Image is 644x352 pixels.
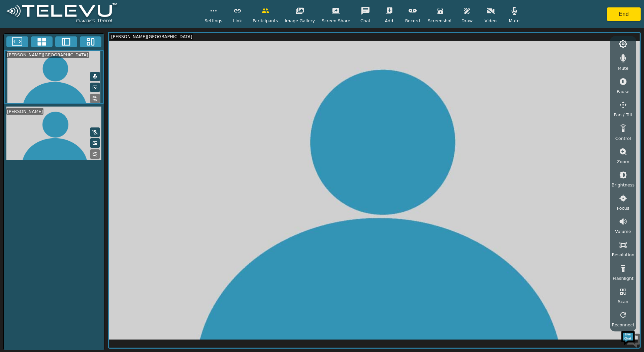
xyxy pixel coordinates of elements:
button: Picture in Picture [90,138,100,148]
span: Record [405,18,420,24]
img: d_736959983_company_1615157101543_736959983 [11,31,28,48]
button: Two Window Medium [55,36,77,47]
span: Volume [615,228,631,235]
span: Link [233,18,242,24]
span: Participants [253,18,278,24]
button: Replace Feed [90,94,100,103]
span: Brightness [612,182,635,188]
button: Mute [90,127,100,137]
span: Pan / Tilt [614,112,632,118]
span: Video [485,18,497,24]
img: logoWhite.png [3,1,120,27]
div: [PERSON_NAME][GEOGRAPHIC_DATA] [6,52,89,58]
span: Mute [509,18,519,24]
span: Scan [618,298,628,305]
textarea: Type your message and hit 'Enter' [3,184,128,208]
div: Minimize live chat window [110,3,127,20]
span: Settings [204,18,222,24]
button: End [607,7,641,21]
button: Replace Feed [90,149,100,159]
button: Picture in Picture [90,83,100,92]
span: Add [385,18,393,24]
span: Control [615,135,631,142]
span: Draw [461,18,473,24]
div: [PERSON_NAME] [6,108,43,115]
span: Mute [618,65,629,71]
div: [PERSON_NAME][GEOGRAPHIC_DATA] [110,33,193,40]
button: 4x4 [31,36,53,47]
img: Chat Widget [620,328,641,349]
span: Reconnect [612,322,634,328]
span: Focus [617,205,630,211]
span: Zoom [617,158,629,165]
span: Flashlight [613,275,634,282]
button: Three Window Medium [80,36,102,47]
span: Screenshot [428,18,452,24]
span: Image Gallery [285,18,315,24]
span: Pause [617,88,630,95]
span: Screen Share [322,18,350,24]
span: Resolution [612,252,634,258]
button: Fullscreen [6,36,28,47]
span: We're online! [39,85,93,153]
div: Chat with us now [35,35,113,44]
button: Mute [90,72,100,81]
span: Chat [360,18,371,24]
